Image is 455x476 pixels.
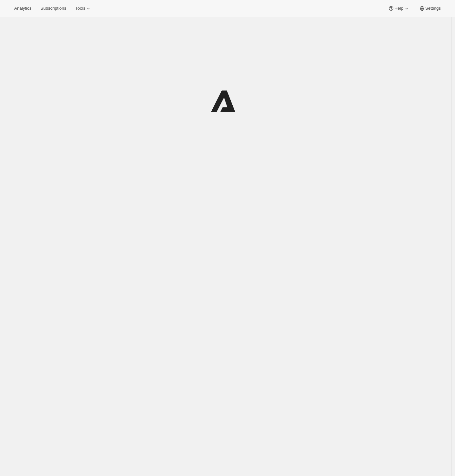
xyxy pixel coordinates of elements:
span: Analytics [14,6,31,11]
span: Settings [425,6,441,11]
span: Tools [75,6,85,11]
span: Subscriptions [40,6,66,11]
span: Help [394,6,403,11]
button: Tools [71,4,96,13]
button: Analytics [10,4,35,13]
button: Subscriptions [36,4,70,13]
button: Help [384,4,413,13]
button: Settings [415,4,445,13]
